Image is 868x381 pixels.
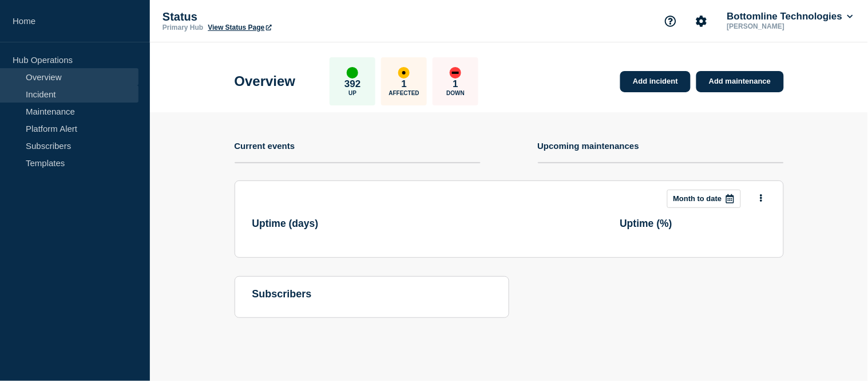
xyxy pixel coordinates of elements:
[208,23,271,32] a: View Status Page
[235,73,296,89] h1: Overview
[446,90,465,96] p: Down
[389,90,419,96] p: Affected
[162,23,203,32] p: Primary Hub
[252,288,492,300] h4: subscribers
[453,78,458,90] p: 1
[620,71,691,92] a: Add incident
[659,9,683,33] button: Support
[689,9,714,33] button: Account settings
[673,194,722,203] p: Month to date
[347,67,358,78] div: up
[725,22,844,30] p: [PERSON_NAME]
[538,141,640,151] h4: Upcoming maintenances
[252,218,319,230] h3: Uptime ( days )
[398,67,410,78] div: affected
[344,78,360,90] p: 392
[402,78,407,90] p: 1
[696,71,783,92] a: Add maintenance
[162,10,391,23] p: Status
[620,218,673,230] h3: Uptime ( % )
[667,190,741,208] button: Month to date
[450,67,461,78] div: down
[235,141,295,151] h4: Current events
[348,90,356,96] p: Up
[725,11,855,22] button: Bottomline Technologies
